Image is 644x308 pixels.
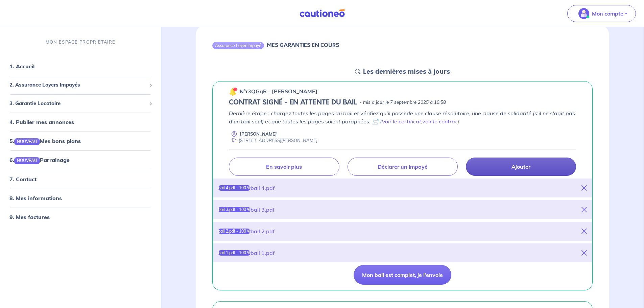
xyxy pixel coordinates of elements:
[46,39,115,45] p: MON ESPACE PROPRIÉTAIRE
[229,158,339,176] a: En savoir plus
[348,158,458,176] a: Déclarer un impayé
[3,134,158,148] div: 5.NOUVEAUMes bons plans
[229,109,576,125] p: Dernière étape : chargez toutes les pages du bail et vérifiez qu'il possède une clause résolutoir...
[229,88,237,96] img: 🔔
[9,157,70,163] a: 6.NOUVEAUParrainage
[3,172,158,186] div: 7. Contact
[297,9,348,18] img: Cautioneo
[9,195,62,202] a: 8. Mes informations
[3,153,158,167] div: 6.NOUVEAUParrainage
[9,119,74,125] a: 4. Publier mes annonces
[466,158,576,176] a: Ajouter
[581,229,587,234] i: close-button-title
[9,81,146,89] span: 2. Assurance Loyers Impayés
[578,8,589,19] img: illu_account_valid_menu.svg
[363,68,450,76] h5: Les dernières mises à jours
[382,118,421,125] a: Voir le certificat
[251,184,275,192] div: bail 4.pdf
[229,98,576,106] div: state: CONTRACT-SIGNED, Context: NEW,CHOOSE-CERTIFICATE,ALONE,RENTER-DOCUMENTS
[354,265,451,285] button: Mon bail est complet, je l'envoie
[9,100,146,108] span: 3. Garantie Locataire
[3,191,158,205] div: 8. Mes informations
[251,206,275,214] div: bail 3.pdf
[251,249,275,257] div: bail 1.pdf
[218,185,251,191] div: bail 4.pdf - 100 %
[9,63,34,70] a: 1. Accueil
[3,210,158,224] div: 9. Mes factures
[3,78,158,92] div: 2. Assurance Loyers Impayés
[9,214,50,220] a: 9. Mes factures
[218,250,251,256] div: bail 1.pdf - 100 %
[592,9,623,18] p: Mon compte
[251,227,275,235] div: bail 2.pdf
[9,138,81,144] a: 5.NOUVEAUMes bons plans
[567,5,636,22] button: illu_account_valid_menu.svgMon compte
[266,163,302,170] p: En savoir plus
[240,131,277,137] p: [PERSON_NAME]
[581,250,587,256] i: close-button-title
[229,137,317,144] div: [STREET_ADDRESS][PERSON_NAME]
[581,207,587,212] i: close-button-title
[422,118,457,125] a: voir le contrat
[3,115,158,129] div: 4. Publier mes annonces
[3,60,158,73] div: 1. Accueil
[267,42,339,48] h6: MES GARANTIES EN COURS
[581,185,587,191] i: close-button-title
[378,163,428,170] p: Déclarer un impayé
[240,87,317,95] p: n°r3QGqR - [PERSON_NAME]
[511,163,530,170] p: Ajouter
[3,97,158,110] div: 3. Garantie Locataire
[218,229,251,234] div: bail 2.pdf - 100 %
[360,99,446,106] p: - mis à jour le 7 septembre 2025 à 19:58
[212,42,264,49] div: Assurance Loyer Impayé
[218,207,251,212] div: bail 3.pdf - 100 %
[9,176,37,183] a: 7. Contact
[229,98,357,106] h5: CONTRAT SIGNÉ - EN ATTENTE DU BAIL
